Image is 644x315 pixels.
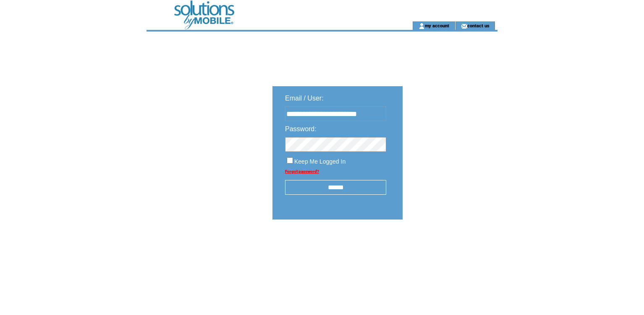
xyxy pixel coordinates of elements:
img: transparent.png [427,241,469,251]
a: my account [425,23,449,28]
img: contact_us_icon.gif [461,23,467,29]
a: Forgot password? [285,169,319,174]
img: account_icon.gif [419,23,425,29]
span: Password: [285,125,317,132]
span: Email / User: [285,95,324,102]
a: contact us [467,23,490,28]
span: Keep Me Logged In [294,158,346,165]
